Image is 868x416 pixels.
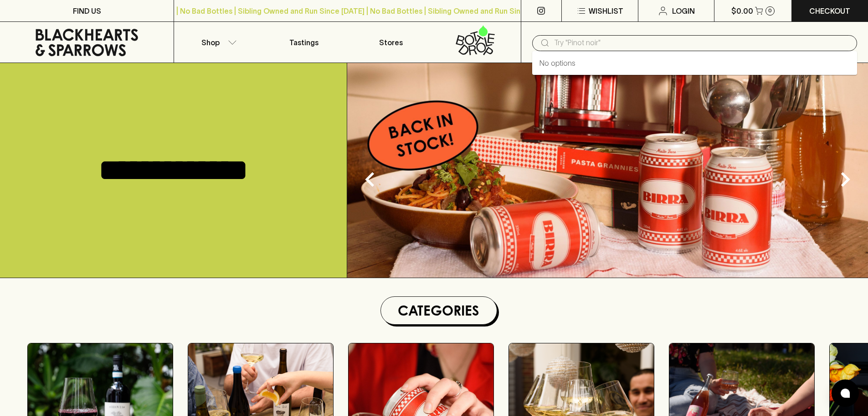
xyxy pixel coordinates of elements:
img: bubble-icon [841,389,850,398]
p: Tastings [289,37,318,48]
input: Try "Pinot noir" [554,36,850,50]
p: Login [672,5,695,16]
p: FIND US [73,5,101,16]
button: Previous [352,161,388,198]
p: 0 [768,8,772,13]
button: Shop [174,22,261,63]
p: Stores [379,37,403,48]
p: Shop [201,37,220,48]
p: Wishlist [589,5,623,16]
h1: Categories [385,300,493,321]
img: optimise [347,63,868,278]
button: Next [827,161,863,198]
a: Tastings [261,22,347,63]
a: Stores [348,22,434,63]
p: $0.00 [731,5,753,16]
div: No options [532,51,857,75]
p: Checkout [809,5,850,16]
